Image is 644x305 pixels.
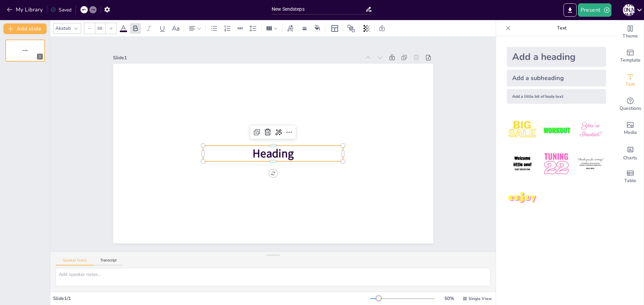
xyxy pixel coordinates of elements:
[623,32,638,40] span: Theme
[624,129,637,136] span: Media
[617,68,644,92] div: Add text boxes
[541,115,572,146] img: 2.jpeg
[53,295,370,302] div: Slide 1 / 1
[264,23,279,34] div: Column Count
[575,148,606,179] img: 6.jpeg
[312,25,322,32] div: Background color
[617,44,644,68] div: Add ready made slides
[575,115,606,146] img: 3.jpeg
[578,3,611,17] button: Present
[272,4,365,14] input: Insert title
[5,40,45,62] div: 1
[563,3,577,17] button: Export to PowerPoint
[617,92,644,117] div: Get real-time input from your audience
[507,70,606,86] div: Add a subheading
[51,7,71,13] div: Saved
[441,295,457,302] div: 50 %
[617,20,644,44] div: Change the overall theme
[514,20,610,36] p: Text
[5,4,46,15] button: My Library
[113,55,361,61] div: Slide 1
[507,89,606,104] div: Add a little bit of body text
[285,23,295,34] div: Text effects
[623,4,635,16] div: [PERSON_NAME]
[94,258,123,265] button: Transcript
[253,146,293,161] span: Heading
[624,177,636,184] span: Table
[507,182,538,214] img: 7.jpeg
[22,50,28,52] span: Heading
[623,3,635,17] button: [PERSON_NAME]
[626,81,635,88] span: Text
[507,148,538,179] img: 4.jpeg
[56,258,94,265] button: Speaker Notes
[617,165,644,189] div: Add a table
[329,23,340,34] div: Layout
[507,47,606,67] div: Add a heading
[620,105,641,112] span: Questions
[469,296,492,301] span: Single View
[37,54,43,60] div: 1
[347,24,355,32] span: Position
[301,23,308,34] div: Border settings
[623,154,637,162] span: Charts
[617,141,644,165] div: Add charts and graphs
[3,23,47,34] button: Add slide
[507,115,538,146] img: 1.jpeg
[541,148,572,179] img: 5.jpeg
[617,117,644,141] div: Add images, graphics, shapes or video
[620,57,641,64] span: Template
[54,24,72,33] div: Akatab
